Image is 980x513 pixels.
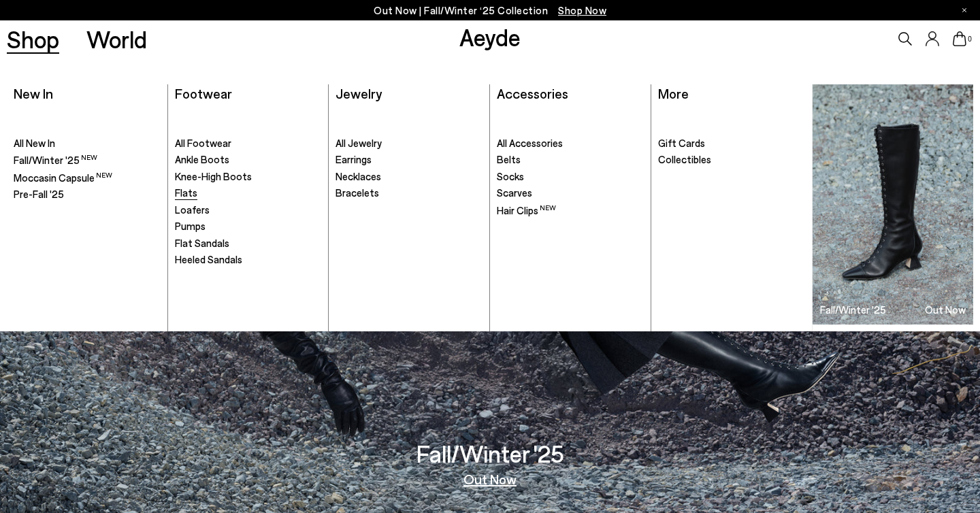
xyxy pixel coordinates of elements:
span: Heeled Sandals [175,253,242,265]
h3: Fall/Winter '25 [416,442,564,465]
a: Necklaces [336,170,483,184]
h3: Out Now [925,305,966,315]
span: Ankle Boots [175,153,229,165]
a: Aeyde [459,22,521,51]
span: Fall/Winter '25 [14,154,97,166]
span: Moccasin Capsule [14,171,112,184]
a: Loafers [175,203,322,217]
span: Socks [497,170,524,182]
span: Necklaces [336,170,381,182]
span: Flats [175,186,197,199]
a: All Accessories [497,137,644,150]
span: Flat Sandals [175,237,229,249]
span: Earrings [336,153,372,165]
a: World [86,27,147,51]
a: All New In [14,137,161,150]
a: Accessories [497,85,568,101]
a: Shop [7,27,59,51]
a: Footwear [175,85,232,101]
a: Gift Cards [658,137,806,150]
span: All Jewelry [336,137,382,149]
a: Ankle Boots [175,153,322,167]
a: Flats [175,186,322,200]
span: All Accessories [497,137,563,149]
a: Out Now [463,472,517,486]
a: All Jewelry [336,137,483,150]
span: Scarves [497,186,532,199]
a: Fall/Winter '25 Out Now [813,84,973,325]
span: Belts [497,153,521,165]
a: Moccasin Capsule [14,171,161,185]
a: Belts [497,153,644,167]
span: All New In [14,137,55,149]
a: Knee-High Boots [175,170,322,184]
span: Pumps [175,220,206,232]
a: Heeled Sandals [175,253,322,267]
a: Earrings [336,153,483,167]
span: Navigate to /collections/new-in [558,4,606,16]
span: Pre-Fall '25 [14,188,64,200]
span: 0 [966,35,973,43]
a: Fall/Winter '25 [14,153,161,167]
a: Socks [497,170,644,184]
span: Bracelets [336,186,379,199]
a: 0 [953,31,966,46]
a: Pumps [175,220,322,233]
span: Collectibles [658,153,711,165]
h3: Fall/Winter '25 [820,305,886,315]
img: Group_1295_900x.jpg [813,84,973,325]
a: All Footwear [175,137,322,150]
a: More [658,85,689,101]
a: Hair Clips [497,203,644,218]
a: Jewelry [336,85,382,101]
span: Gift Cards [658,137,705,149]
a: Collectibles [658,153,806,167]
span: Hair Clips [497,204,556,216]
a: New In [14,85,53,101]
a: Scarves [497,186,644,200]
p: Out Now | Fall/Winter ‘25 Collection [374,2,606,19]
span: All Footwear [175,137,231,149]
a: Flat Sandals [175,237,322,250]
span: Loafers [175,203,210,216]
span: Knee-High Boots [175,170,252,182]
a: Pre-Fall '25 [14,188,161,201]
a: Bracelets [336,186,483,200]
